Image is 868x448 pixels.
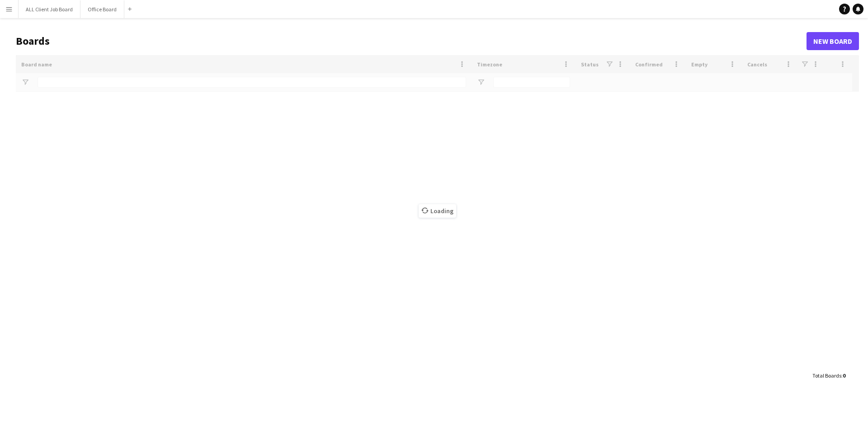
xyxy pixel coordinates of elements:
[19,0,80,18] button: ALL Client Job Board
[16,34,807,48] h1: Boards
[812,372,841,379] span: Total Boards
[843,372,845,379] span: 0
[807,32,859,50] a: New Board
[812,367,845,384] div: :
[419,204,456,218] span: Loading
[80,0,124,18] button: Office Board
